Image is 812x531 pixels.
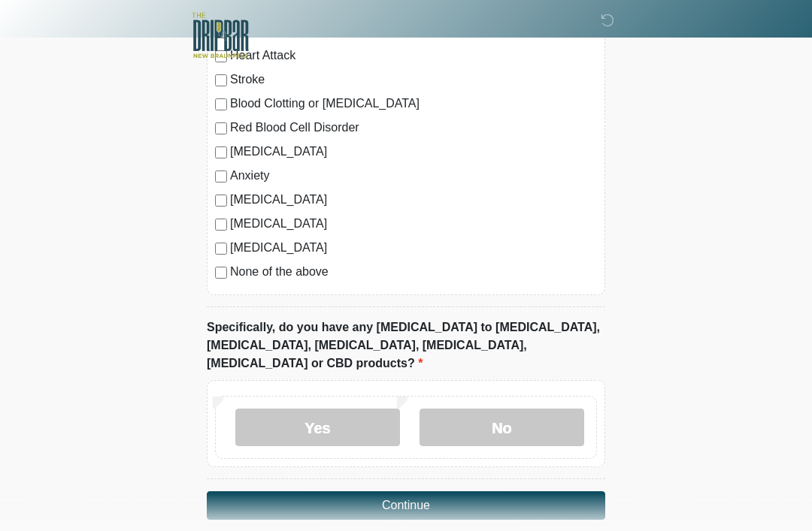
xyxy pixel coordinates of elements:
input: Red Blood Cell Disorder [215,122,227,134]
label: Stroke [230,71,597,89]
label: Specifically, do you have any [MEDICAL_DATA] to [MEDICAL_DATA], [MEDICAL_DATA], [MEDICAL_DATA], [... [207,318,605,373]
label: [MEDICAL_DATA] [230,143,597,161]
label: Blood Clotting or [MEDICAL_DATA] [230,95,597,113]
label: Anxiety [230,167,597,185]
label: [MEDICAL_DATA] [230,239,597,257]
input: Anxiety [215,170,227,183]
label: [MEDICAL_DATA] [230,215,597,233]
label: [MEDICAL_DATA] [230,191,597,209]
input: None of the above [215,267,227,279]
label: None of the above [230,263,597,281]
label: Red Blood Cell Disorder [230,119,597,137]
input: [MEDICAL_DATA] [215,146,227,158]
input: Blood Clotting or [MEDICAL_DATA] [215,98,227,110]
img: The DRIPBaR - New Braunfels Logo [192,11,249,60]
label: No [420,409,584,446]
input: Stroke [215,74,227,86]
input: [MEDICAL_DATA] [215,219,227,231]
button: Continue [207,491,605,520]
label: Yes [235,409,400,446]
input: [MEDICAL_DATA] [215,195,227,207]
input: [MEDICAL_DATA] [215,243,227,255]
